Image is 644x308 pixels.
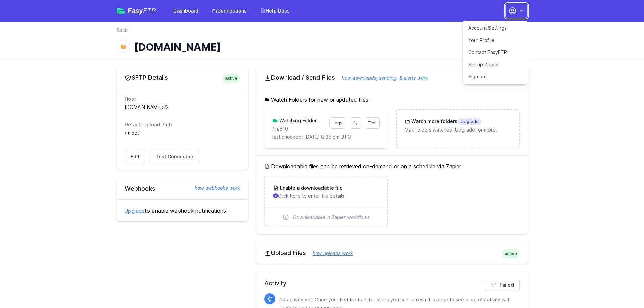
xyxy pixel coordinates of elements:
[125,104,240,111] dd: [DOMAIN_NAME]:22
[264,96,520,104] h5: Watch Folders for new or updated files
[117,199,248,221] div: to enable webhook notifications
[143,7,156,15] span: FTP
[272,134,380,140] p: last checked: [DATE] 8:35 pm UTC
[306,250,353,256] a: how uploads work
[463,22,528,34] a: Account Settings
[117,27,528,38] nav: Breadcrumb
[125,121,240,128] dt: Default Upload Path
[134,41,479,53] h1: [DOMAIN_NAME]
[117,8,125,14] img: easyftp_logo.png
[264,279,520,288] h2: Activity
[410,118,482,125] h3: Watch more folders
[156,153,194,160] span: Test Connection
[463,71,528,83] a: Sign out
[502,249,520,258] span: active
[169,5,202,17] a: Dashboard
[256,5,294,17] a: Help Docs
[368,120,377,125] span: Test
[222,74,240,83] span: active
[335,75,428,81] a: how downloads, sending, & alerts work
[188,185,240,191] a: how webhooks work
[463,46,528,58] a: Contact EasyFTP
[457,118,482,125] span: Upgrade
[125,150,145,163] a: Edit
[208,5,251,17] a: Connections
[125,96,240,102] dt: Host
[278,117,318,124] h3: Watching Folder:
[273,193,379,199] p: Click here to enter file details
[150,150,200,163] a: Test Connection
[264,162,520,170] h5: Downloadable files can be retrieved on-demand or on a schedule via Zapier
[272,125,325,132] p: /in/810
[117,7,156,14] a: EasyFTP
[279,185,343,191] h3: Enable a downloadable file
[265,176,387,227] a: Enable a downloadable file Click here to enter file details Downloadable in Zapier workflows
[125,185,240,193] h2: Webhooks
[293,214,370,221] span: Downloadable in Zapier workflows
[125,208,145,214] a: Upgrade
[610,274,636,300] iframe: Drift Widget Chat Controller
[125,129,240,136] dd: / (root)
[397,110,519,141] a: Watch more foldersUpgrade Max folders watched. Upgrade for more.
[127,7,156,14] span: Easy
[329,117,345,129] a: Logs
[365,117,380,129] a: Test
[485,279,520,291] a: Failed
[264,74,520,82] h2: Download / Send Files
[264,249,520,257] h2: Upload Files
[125,74,240,82] h2: SFTP Details
[405,126,510,133] p: Max folders watched. Upgrade for more.
[117,27,128,34] a: Back
[463,58,528,71] a: Set up Zapier
[463,34,528,46] a: Your Profile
